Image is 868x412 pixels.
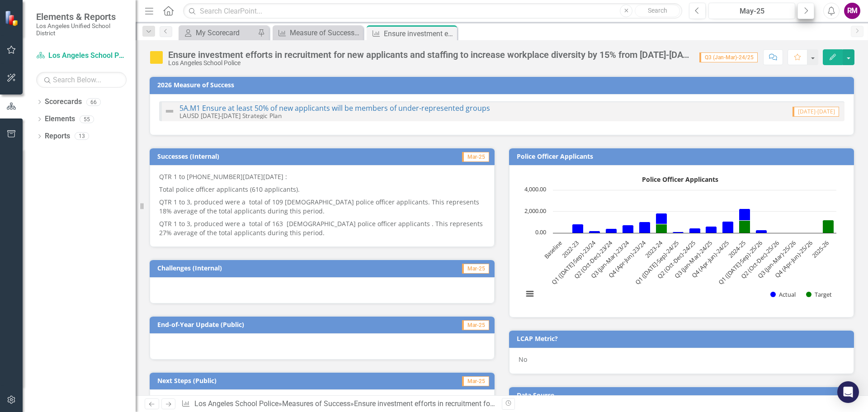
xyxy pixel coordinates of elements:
[517,392,849,398] h3: Data Source
[689,228,701,233] path: Q2 (Oct-Dec)-24/25, 436. Actual.
[168,50,690,60] div: Ensure investment efforts in recruitment for new applicants and staffing to increase workplace di...
[770,290,796,298] button: Show Actual
[656,213,667,224] path: 2023-24, 1,019. Actual.
[673,232,684,233] path: Q1 (Jul-Sep)-24/25, 125. Actual.
[550,239,597,286] text: Q1 ([DATE]-Sep)-23/24
[290,27,361,38] div: Measure of Success - Scorecard Report
[5,10,20,26] img: ClearPoint Strategy
[36,22,127,37] small: Los Angeles Unified School District
[673,239,714,280] text: Q3 (Jan-Mar)-24/25
[708,3,795,19] button: May-25
[86,98,101,106] div: 66
[462,320,489,330] span: Mar-25
[722,222,734,233] path: Q4 (Apr-Jun)-24/25, 1,088. Actual.
[159,183,485,196] p: Total police officer applicants (610 applicants).
[462,152,489,162] span: Mar-25
[181,27,255,38] a: My Scorecard
[157,153,387,160] h3: Successes (Internal)
[196,27,255,38] div: My Scorecard
[810,239,830,259] text: 2025-26
[739,221,750,233] path: 2024-25, 1,171. Target.
[179,111,282,120] small: LAUSD [DATE]-[DATE] Strategic Plan
[572,239,614,281] text: Q2 (Oct-Dec)-23/24
[589,231,600,233] path: Q1 (Jul-Sep)-23/24, 182. Actual.
[690,239,731,279] text: Q4 (Apr-Jun)-24/25
[756,239,797,280] text: Q3 (Jan-Mar)-25/26
[560,239,580,259] text: 2022-23
[623,225,634,233] path: Q3 (Jan-Mar)-23/24, 721. Actual.
[517,153,849,160] h3: Police Officer Applicants
[806,290,832,298] button: Show Target
[639,222,651,233] path: Q4 (Apr-Jun)-23/24, 1,019. Actual.
[159,196,485,218] p: QTR 1 to 3, produced were a total of 109 [DEMOGRAPHIC_DATA] police officer applicants. This repre...
[36,51,127,61] a: Los Angeles School Police
[712,6,792,17] div: May-25
[159,218,485,237] p: QTR 1 to 3, produced were a total of 163 [DEMOGRAPHIC_DATA] police officer applicants . This repr...
[45,114,75,124] a: Elements
[837,381,859,403] div: Open Intercom Messenger
[168,60,690,66] div: Los Angeles School Police
[149,50,164,65] img: Slightly Off Track
[656,224,667,233] path: 2023-24, 830. Target.
[542,239,564,260] text: Baseline
[519,172,844,308] div: Police Officer Applicants . Highcharts interactive chart.
[572,224,584,233] path: 2022-23, 810. Actual.
[589,239,631,280] text: Q3 (Jan-Mar)-23/24
[756,230,767,233] path: Q1 (Jul-Sep)-25/26, 290. Actual.
[354,399,770,408] div: Ensure investment efforts in recruitment for new applicants and staffing to increase workplace di...
[524,207,546,215] text: 2,000.00
[524,288,536,300] button: View chart menu, Police Officer Applicants
[157,377,383,384] h3: Next Steps (Public)
[706,227,717,233] path: Q3 (Jan-Mar)-24/25, 610. Actual.
[275,27,361,38] a: Measure of Success - Scorecard Report
[36,72,127,88] input: Search Below...
[519,355,527,364] span: No
[181,399,495,409] div: » »
[793,107,839,117] span: [DATE]-[DATE]
[282,399,350,408] a: Measures of Success
[45,131,70,142] a: Reports
[607,239,648,280] text: Q4 (Apr-Jun)-23/24
[642,175,718,184] text: Police Officer Applicants
[462,376,489,386] span: Mar-25
[717,239,764,286] text: Q1 ([DATE]-Sep)-25/26
[80,115,94,123] div: 55
[699,52,758,62] span: Q3 (Jan-Mar)-24/25
[524,185,546,193] text: 4,000.00
[519,172,841,308] svg: Interactive chart
[635,5,680,17] button: Search
[656,239,697,280] text: Q2 (Oct-Dec)-24/25
[462,264,489,274] span: Mar-25
[561,220,834,233] g: Target, bar series 2 of 2 with 17 bars.
[633,239,681,286] text: Q1 ([DATE]-Sep)-24/25
[157,265,389,271] h3: Challenges (Internal)
[643,239,664,260] text: 2023-24
[739,209,750,221] path: 2024-25, 1,088. Actual.
[774,239,814,279] text: Q4 (Apr-Jun)-25/26
[535,228,546,236] text: 0.00
[159,172,485,183] p: QTR 1 to [PHONE_NUMBER][DATE][DATE] :
[157,81,849,88] h3: 2026 Measure of Success
[517,335,849,342] h3: LCAP Metric?
[75,133,89,140] div: 13
[823,220,834,233] path: 2025-26, 1,215. Target.
[45,97,82,107] a: Scorecards
[194,399,278,408] a: Los Angeles School Police
[384,28,455,39] div: Ensure investment efforts in recruitment for new applicants and staffing to increase workplace di...
[164,106,175,117] img: Not Defined
[36,11,127,22] span: Elements & Reports
[157,321,409,328] h3: End-of-Year Update (Public)
[739,239,781,280] text: Q2 (Oct-Dec)-25/26
[844,3,860,19] button: RM
[179,103,490,113] a: 5A.M1 Ensure at least 50% of new applicants will be members of under-represented groups
[606,229,617,233] path: Q2 (Oct-Dec)-23/24, 391. Actual.
[183,3,682,19] input: Search ClearPoint...
[648,7,667,14] span: Search
[727,239,747,259] text: 2024-25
